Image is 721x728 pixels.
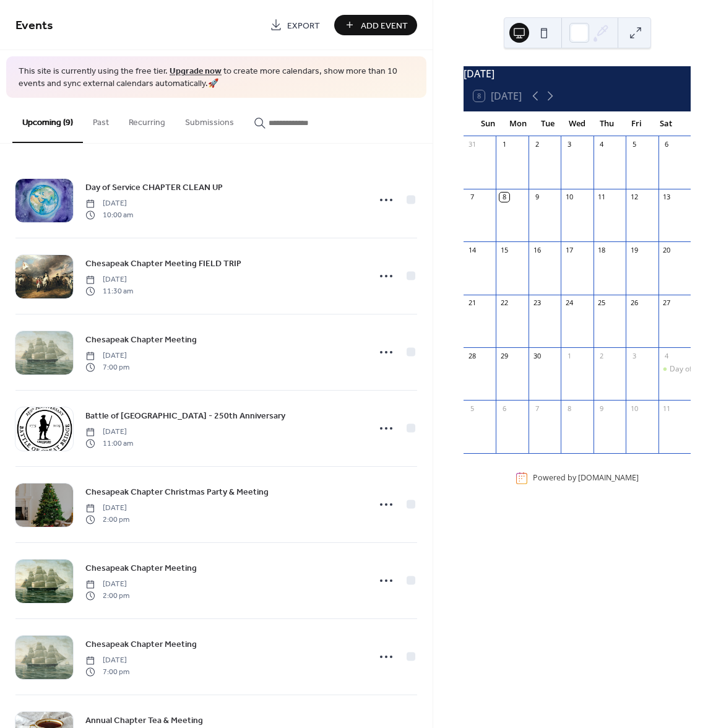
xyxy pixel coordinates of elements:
[85,285,133,297] span: 11:30 am
[499,351,509,360] div: 29
[597,140,607,149] div: 4
[85,503,129,514] span: [DATE]
[662,351,671,360] div: 4
[19,66,414,90] span: This site is currently using the free tier. to create more calendars, show more than 10 events an...
[85,655,129,666] span: [DATE]
[597,298,607,308] div: 25
[651,111,681,136] div: Sat
[564,245,574,254] div: 17
[361,19,408,32] span: Add Event
[85,637,197,651] a: Chesapeak Chapter Meeting
[564,140,574,149] div: 3
[12,98,83,143] button: Upcoming (9)
[85,409,285,423] a: Battle of [GEOGRAPHIC_DATA] - 250th Anniversary
[597,193,607,202] div: 11
[532,404,542,413] div: 7
[85,485,269,499] a: Chesapeak Chapter Christmas Party & Meeting
[170,63,222,80] a: Upgrade now
[85,590,129,601] span: 2:00 pm
[499,140,509,149] div: 1
[563,111,592,136] div: Wed
[533,473,639,483] div: Powered by
[629,298,639,308] div: 26
[85,334,197,347] span: Chesapeak Chapter Meeting
[629,245,639,254] div: 19
[15,14,53,38] span: Events
[592,111,621,136] div: Thu
[85,350,129,362] span: [DATE]
[85,666,129,677] span: 7:00 pm
[499,245,509,254] div: 15
[85,714,203,727] span: Annual Chapter Tea & Meeting
[533,111,563,136] div: Tue
[85,713,203,727] a: Annual Chapter Tea & Meeting
[499,193,509,202] div: 8
[85,198,133,209] span: [DATE]
[467,140,477,149] div: 31
[85,579,129,590] span: [DATE]
[85,410,285,423] span: Battle of [GEOGRAPHIC_DATA] - 250th Anniversary
[629,404,639,413] div: 10
[287,19,320,32] span: Export
[119,98,175,142] button: Recurring
[85,274,133,285] span: [DATE]
[467,193,477,202] div: 7
[499,298,509,308] div: 22
[532,245,542,254] div: 16
[564,351,574,360] div: 1
[658,364,691,375] div: Day of Service CHAPTER CLEAN UP
[83,98,119,142] button: Past
[629,351,639,360] div: 3
[662,298,671,308] div: 27
[564,298,574,308] div: 24
[467,298,477,308] div: 21
[85,562,197,575] span: Chesapeak Chapter Meeting
[85,561,197,575] a: Chesapeak Chapter Meeting
[532,351,542,360] div: 30
[85,486,269,499] span: Chesapeak Chapter Christmas Party & Meeting
[629,193,639,202] div: 12
[532,298,542,308] div: 23
[85,438,133,449] span: 11:00 am
[334,15,417,35] button: Add Event
[85,181,223,194] span: Day of Service CHAPTER CLEAN UP
[85,256,241,271] a: Chesapeak Chapter Meeting FIELD TRIP
[261,15,329,35] a: Export
[467,245,477,254] div: 14
[467,404,477,413] div: 5
[597,245,607,254] div: 18
[85,180,223,194] a: Day of Service CHAPTER CLEAN UP
[175,98,244,142] button: Submissions
[464,66,691,81] div: [DATE]
[662,140,671,149] div: 6
[532,193,542,202] div: 9
[532,140,542,149] div: 2
[597,404,607,413] div: 9
[473,111,503,136] div: Sun
[578,473,639,483] a: [DOMAIN_NAME]
[662,245,671,254] div: 20
[621,111,651,136] div: Fri
[503,111,533,136] div: Mon
[85,258,241,271] span: Chesapeak Chapter Meeting FIELD TRIP
[564,193,574,202] div: 10
[662,404,671,413] div: 11
[597,351,607,360] div: 2
[499,404,509,413] div: 6
[467,351,477,360] div: 28
[85,209,133,220] span: 10:00 am
[85,638,197,651] span: Chesapeak Chapter Meeting
[85,362,129,373] span: 7:00 pm
[564,404,574,413] div: 8
[662,193,671,202] div: 13
[85,332,197,347] a: Chesapeak Chapter Meeting
[629,140,639,149] div: 5
[85,514,129,525] span: 2:00 pm
[85,427,133,438] span: [DATE]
